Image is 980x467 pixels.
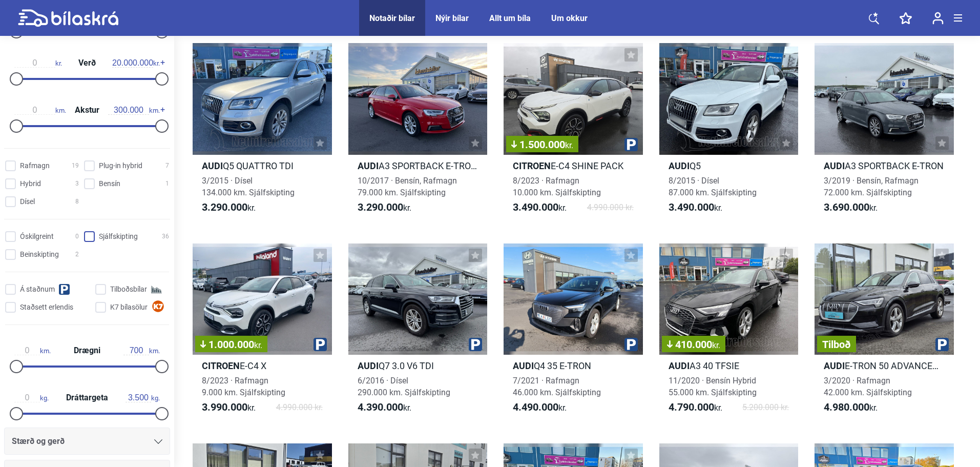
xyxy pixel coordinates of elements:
b: Audi [669,160,690,171]
span: kr. [669,401,722,414]
span: 8/2015 · Dísel 87.000 km. Sjálfskipting [669,176,757,197]
span: Drægni [71,347,103,355]
b: 3.990.000 [202,401,247,413]
span: kr. [824,401,878,414]
span: 7/2021 · Rafmagn 46.000 km. Sjálfskipting [513,376,601,397]
h2: Q5 [659,160,799,172]
span: 8 [75,196,79,207]
span: 3/2019 · Bensín, Rafmagn 72.000 km. Sjálfskipting [824,176,919,197]
span: km. [14,346,51,355]
span: kr. [669,201,722,214]
span: Beinskipting [20,249,59,260]
a: AudiQ58/2015 · Dísel87.000 km. Sjálfskipting3.490.000kr. [659,43,799,222]
a: 1.000.000kr.CitroenE-C4 X8/2023 · Rafmagn9.000 km. Sjálfskipting3.990.000kr.4.990.000 kr. [193,243,332,423]
span: Dráttargeta [64,394,111,402]
b: Audi [669,360,690,371]
a: AudiA3 SPORTBACK E-TRON3/2019 · Bensín, Rafmagn72.000 km. Sjálfskipting3.690.000kr. [815,43,954,222]
span: 4.990.000 kr. [587,201,634,214]
span: Sjálfskipting [99,231,138,242]
img: parking.png [469,338,482,351]
a: AudiQ7 3.0 V6 TDI6/2016 · Dísel290.000 km. Sjálfskipting4.390.000kr. [348,243,488,423]
span: kr. [824,201,878,214]
b: Audi [202,160,223,171]
b: Audi [824,360,845,371]
a: AudiA3 SPORTBACK E-TRON DESIGN10/2017 · Bensín, Rafmagn79.000 km. Sjálfskipting3.290.000kr. [348,43,488,222]
span: 8/2023 · Rafmagn 10.000 km. Sjálfskipting [513,176,601,197]
span: kr. [513,401,567,414]
h2: A3 SPORTBACK E-TRON [815,160,954,172]
h2: E-C4 X [193,360,332,372]
a: 1.500.000kr.CitroenE-C4 SHINE PACK8/2023 · Rafmagn10.000 km. Sjálfskipting3.490.000kr.4.990.000 kr. [504,43,643,222]
span: 6/2016 · Dísel 290.000 km. Sjálfskipting [358,376,450,397]
span: 11/2020 · Bensín Hybrid 55.000 km. Sjálfskipting [669,376,757,397]
span: 36 [162,231,169,242]
span: 3/2020 · Rafmagn 42.000 km. Sjálfskipting [824,376,912,397]
h2: Q4 35 E-TRON [504,360,643,372]
a: Um okkur [551,13,588,23]
img: parking.png [624,138,638,151]
a: Allt um bíla [489,13,531,23]
b: 4.490.000 [513,401,558,413]
span: km. [108,106,160,115]
span: km. [14,106,66,115]
b: Citroen [202,360,240,371]
span: 1.500.000 [511,139,573,150]
span: 1 [165,178,169,189]
span: 4.990.000 kr. [276,401,323,414]
span: Staðsett erlendis [20,302,73,313]
a: 410.000kr.AudiA3 40 TFSIE11/2020 · Bensín Hybrid55.000 km. Sjálfskipting4.790.000kr.5.200.000 kr. [659,243,799,423]
span: Hybrid [20,178,41,189]
span: 1.000.000 [200,339,262,350]
span: km. [123,346,160,355]
h2: Q5 QUATTRO TDI [193,160,332,172]
span: kr. [565,140,573,150]
span: 19 [72,160,79,171]
span: 10/2017 · Bensín, Rafmagn 79.000 km. Sjálfskipting [358,176,457,197]
b: Audi [824,160,845,171]
span: kr. [513,201,567,214]
b: 4.980.000 [824,401,869,413]
img: user-login.svg [932,12,944,25]
span: kr. [254,340,262,350]
span: kr. [712,340,720,350]
b: 3.690.000 [824,201,869,213]
b: 4.790.000 [669,401,714,413]
a: Nýir bílar [435,13,469,23]
span: Tilboð [822,339,851,350]
span: kr. [358,201,411,214]
span: Rafmagn [20,160,50,171]
span: kr. [202,201,256,214]
a: TilboðAudiE-TRON 50 ADVANCED M/ LEÐURSÆTUM3/2020 · Rafmagn42.000 km. Sjálfskipting4.980.000kr. [815,243,954,423]
span: 410.000 [667,339,720,350]
b: 3.490.000 [669,201,714,213]
span: kr. [112,58,160,68]
span: Dísel [20,196,35,207]
span: Óskilgreint [20,231,54,242]
img: parking.png [935,338,949,351]
span: kg. [14,393,49,402]
span: 3 [75,178,79,189]
b: Audi [358,360,379,371]
b: 4.390.000 [358,401,403,413]
span: Stærð og gerð [12,434,65,449]
span: 8/2023 · Rafmagn 9.000 km. Sjálfskipting [202,376,285,397]
span: kr. [358,401,411,414]
span: 3/2015 · Dísel 134.000 km. Sjálfskipting [202,176,295,197]
a: Notaðir bílar [369,13,415,23]
h2: Q7 3.0 V6 TDI [348,360,488,372]
a: AudiQ4 35 E-TRON7/2021 · Rafmagn46.000 km. Sjálfskipting4.490.000kr. [504,243,643,423]
span: Akstur [72,106,102,114]
span: 0 [75,231,79,242]
b: 3.490.000 [513,201,558,213]
span: Tilboðsbílar [110,284,147,295]
span: 5.200.000 kr. [742,401,789,414]
span: 2 [75,249,79,260]
span: Verð [76,59,98,67]
h2: E-TRON 50 ADVANCED M/ LEÐURSÆTUM [815,360,954,372]
b: Audi [358,160,379,171]
span: kr. [202,401,256,414]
